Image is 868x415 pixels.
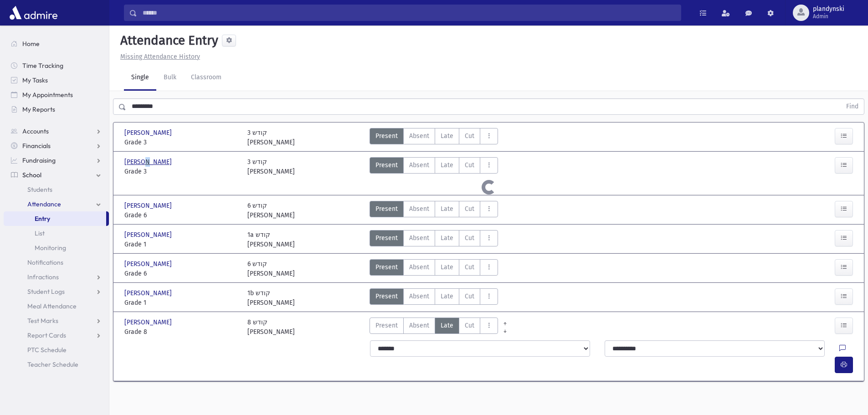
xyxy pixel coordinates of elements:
span: Present [375,233,398,243]
span: List [35,229,45,237]
a: Student Logs [4,284,109,299]
a: Test Marks [4,313,109,328]
div: 3 קודש [PERSON_NAME] [247,157,295,176]
a: Fundraising [4,153,109,168]
span: Cut [465,131,474,141]
span: Cut [465,233,474,243]
span: Grade 1 [124,298,238,307]
span: Cut [465,204,474,214]
span: [PERSON_NAME] [124,157,174,167]
span: Late [441,131,453,141]
a: Monitoring [4,241,109,255]
span: Absent [409,160,429,170]
div: 1b קודש [PERSON_NAME] [247,288,295,307]
span: Financials [22,142,51,150]
span: [PERSON_NAME] [124,318,174,327]
span: Grade 6 [124,269,238,278]
span: Meal Attendance [27,302,77,310]
div: AttTypes [370,259,498,278]
span: Home [22,40,40,48]
span: Entry [35,215,50,223]
a: PTC Schedule [4,343,109,357]
span: Monitoring [35,244,66,252]
a: Teacher Schedule [4,357,109,372]
span: Late [441,204,453,214]
span: Students [27,185,52,194]
span: Infractions [27,273,59,281]
span: Accounts [22,127,49,135]
a: Missing Attendance History [117,53,200,61]
span: Absent [409,321,429,330]
span: Late [441,233,453,243]
span: Late [441,321,453,330]
a: Attendance [4,197,109,211]
span: [PERSON_NAME] [124,259,174,269]
a: Meal Attendance [4,299,109,313]
a: List [4,226,109,241]
a: Report Cards [4,328,109,343]
span: Absent [409,233,429,243]
span: Cut [465,262,474,272]
span: Grade 1 [124,240,238,249]
span: Absent [409,131,429,141]
div: 6 קודש [PERSON_NAME] [247,259,295,278]
div: AttTypes [370,128,498,147]
span: Admin [813,13,844,20]
span: Present [375,262,398,272]
span: Fundraising [22,156,56,164]
span: PTC Schedule [27,346,67,354]
span: Grade 8 [124,327,238,337]
a: Infractions [4,270,109,284]
span: Grade 3 [124,138,238,147]
a: Financials [4,138,109,153]
span: [PERSON_NAME] [124,201,174,210]
span: My Appointments [22,91,73,99]
a: Classroom [184,65,229,91]
a: My Appointments [4,87,109,102]
span: Grade 3 [124,167,238,176]
span: [PERSON_NAME] [124,288,174,298]
span: Late [441,262,453,272]
a: School [4,168,109,182]
img: AdmirePro [7,4,60,22]
a: Time Tracking [4,58,109,73]
a: Accounts [4,124,109,138]
span: Time Tracking [22,61,63,70]
span: Present [375,292,398,301]
a: My Reports [4,102,109,117]
span: Test Marks [27,317,58,325]
span: Present [375,131,398,141]
span: Teacher Schedule [27,360,78,369]
a: Students [4,182,109,197]
span: Absent [409,292,429,301]
span: Present [375,321,398,330]
span: Attendance [27,200,61,208]
span: Cut [465,321,474,330]
span: My Reports [22,105,55,113]
h5: Attendance Entry [117,33,218,48]
span: [PERSON_NAME] [124,128,174,138]
a: My Tasks [4,73,109,87]
span: Notifications [27,258,63,266]
span: Cut [465,292,474,301]
a: Notifications [4,255,109,270]
span: School [22,171,41,179]
span: Grade 6 [124,210,238,220]
span: My Tasks [22,76,48,84]
span: Absent [409,262,429,272]
a: Home [4,36,109,51]
a: Bulk [156,65,184,91]
div: AttTypes [370,157,498,176]
input: Search [137,5,681,21]
div: AttTypes [370,230,498,249]
span: plandynski [813,5,844,13]
span: Late [441,292,453,301]
span: Late [441,160,453,170]
u: Missing Attendance History [120,53,200,61]
span: Cut [465,160,474,170]
span: Student Logs [27,287,65,296]
span: Report Cards [27,331,66,339]
span: Present [375,160,398,170]
span: Present [375,204,398,214]
a: Single [124,65,156,91]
